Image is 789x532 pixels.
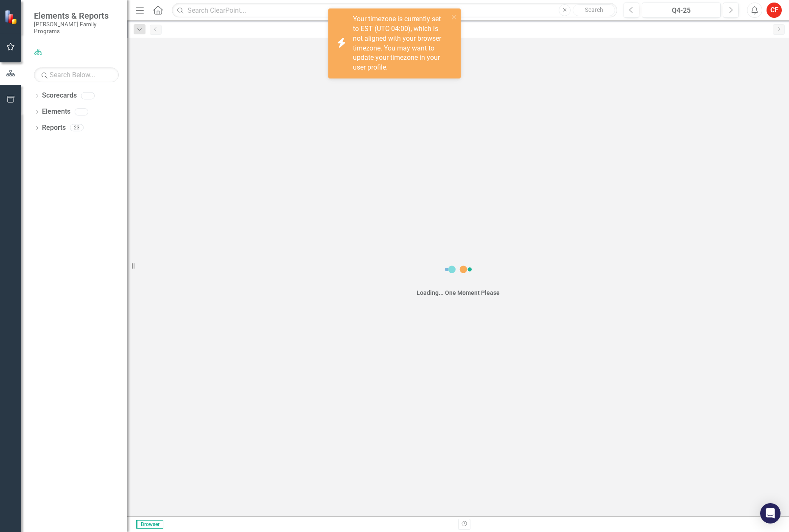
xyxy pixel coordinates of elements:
img: ClearPoint Strategy [4,10,19,25]
button: close [451,12,457,22]
div: 23 [70,124,84,132]
input: Search ClearPoint... [172,3,617,18]
small: [PERSON_NAME] Family Programs [34,21,119,35]
button: Q4-25 [642,3,721,18]
span: Browser [136,520,163,529]
div: Loading... One Moment Please [417,288,500,297]
a: Elements [42,107,70,117]
button: CF [767,3,782,18]
div: Open Intercom Messenger [760,503,781,524]
span: Elements & Reports [34,11,119,21]
button: Search [573,4,615,16]
input: Search Below... [34,67,119,82]
a: Reports [42,123,66,133]
div: Q4-25 [645,6,718,16]
span: Search [585,6,603,13]
a: Scorecards [42,91,77,101]
div: Your timezone is currently set to EST (UTC-04:00), which is not aligned with your browser timezon... [353,14,449,73]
